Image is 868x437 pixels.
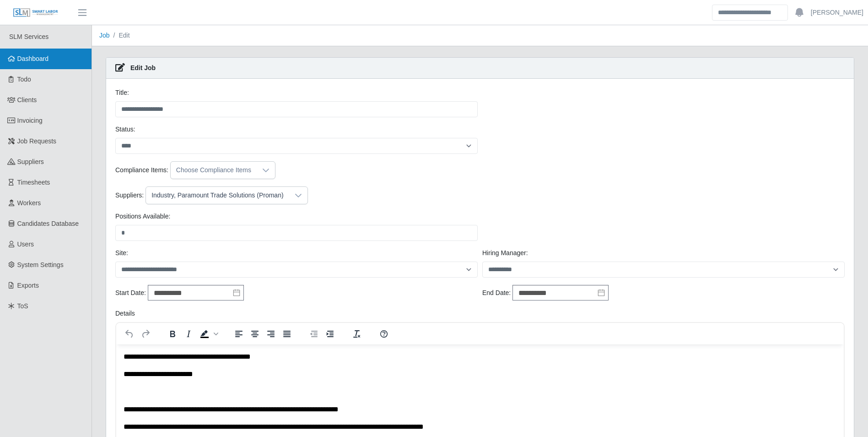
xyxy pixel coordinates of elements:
[376,328,392,340] button: Help
[122,328,137,340] button: Undo
[17,302,28,310] span: ToS
[115,191,144,200] label: Suppliers:
[115,288,146,298] label: Start Date:
[130,64,156,71] strong: Edit Job
[17,240,34,248] span: Users
[263,328,279,340] button: Align right
[17,158,44,165] span: Suppliers
[712,5,788,21] input: Search
[17,117,43,124] span: Invoicing
[115,309,135,318] label: Details
[138,328,153,340] button: Redo
[9,33,49,40] span: SLM Services
[17,220,79,227] span: Candidates Database
[165,328,180,340] button: Bold
[115,212,170,221] label: Positions Available:
[349,328,365,340] button: Clear formatting
[811,8,863,17] a: [PERSON_NAME]
[231,328,247,340] button: Align left
[146,187,289,204] div: Industry, Paramount Trade Solutions (Proman)
[322,328,338,340] button: Increase indent
[17,261,64,268] span: System Settings
[7,7,720,228] body: Rich Text Area. Press ALT-0 for help.
[115,88,129,98] label: Title:
[279,328,295,340] button: Justify
[115,125,135,134] label: Status:
[171,162,257,179] div: Choose Compliance Items
[482,248,528,258] label: Hiring Manager:
[17,55,49,62] span: Dashboard
[13,8,59,18] img: SLM Logo
[99,32,110,39] a: Job
[17,179,50,186] span: Timesheets
[17,137,57,145] span: Job Requests
[17,76,31,83] span: Todo
[17,96,37,104] span: Clients
[7,7,720,28] body: Rich Text Area. Press ALT-0 for help.
[17,282,39,289] span: Exports
[115,248,128,258] label: Site:
[306,328,322,340] button: Decrease indent
[247,328,263,340] button: Align center
[17,199,41,207] span: Workers
[110,31,130,40] li: Edit
[197,328,220,340] div: Background color Black
[115,165,168,175] label: Compliance Items:
[181,328,196,340] button: Italic
[482,288,511,298] label: End Date:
